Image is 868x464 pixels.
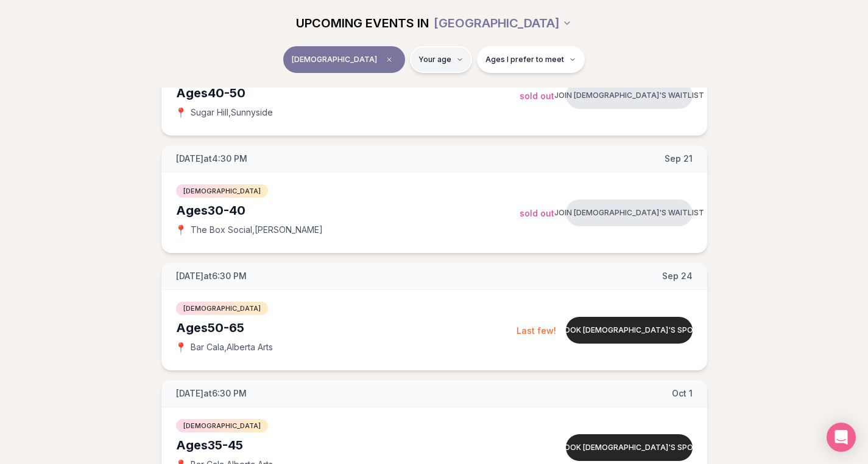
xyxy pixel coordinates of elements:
button: Book [DEMOGRAPHIC_DATA]'s spot [566,317,693,344]
div: Ages 40-50 [176,85,520,102]
span: Sold Out [520,208,554,218]
span: Sep 21 [665,153,693,165]
button: [GEOGRAPHIC_DATA] [434,10,572,36]
span: Last few! [517,325,556,336]
span: [DATE] at 6:30 PM [176,387,247,400]
span: [DATE] at 6:30 PM [176,270,247,282]
div: Ages 30-40 [176,202,520,219]
div: Open Intercom Messenger [827,423,856,452]
button: Join [DEMOGRAPHIC_DATA]'s waitlist [566,199,693,226]
span: Your age [418,55,451,64]
span: Ages I prefer to meet [485,55,564,64]
button: Your age [410,46,472,73]
span: Sep 24 [662,270,693,282]
span: Clear event type filter [382,52,397,67]
span: UPCOMING EVENTS IN [296,15,429,32]
span: Sold Out [520,91,554,101]
span: [DEMOGRAPHIC_DATA] [176,419,268,432]
button: Ages I prefer to meet [477,46,585,73]
span: 📍 [176,108,186,117]
span: 📍 [176,342,186,352]
span: 📍 [176,225,186,235]
span: The Box Social , [PERSON_NAME] [191,224,323,236]
span: [DEMOGRAPHIC_DATA] [176,184,268,198]
button: Book [DEMOGRAPHIC_DATA]'s spot [566,434,693,461]
span: [DEMOGRAPHIC_DATA] [176,302,268,315]
button: Join [DEMOGRAPHIC_DATA]'s waitlist [566,82,693,109]
div: Ages 35-45 [176,437,520,454]
span: [DATE] at 4:30 PM [176,153,247,165]
div: Ages 50-65 [176,319,517,336]
span: Sugar Hill , Sunnyside [191,106,273,119]
span: Bar Cala , Alberta Arts [191,341,273,353]
span: Oct 1 [672,387,693,400]
span: [DEMOGRAPHIC_DATA] [292,55,377,64]
button: [DEMOGRAPHIC_DATA]Clear event type filter [283,46,405,73]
